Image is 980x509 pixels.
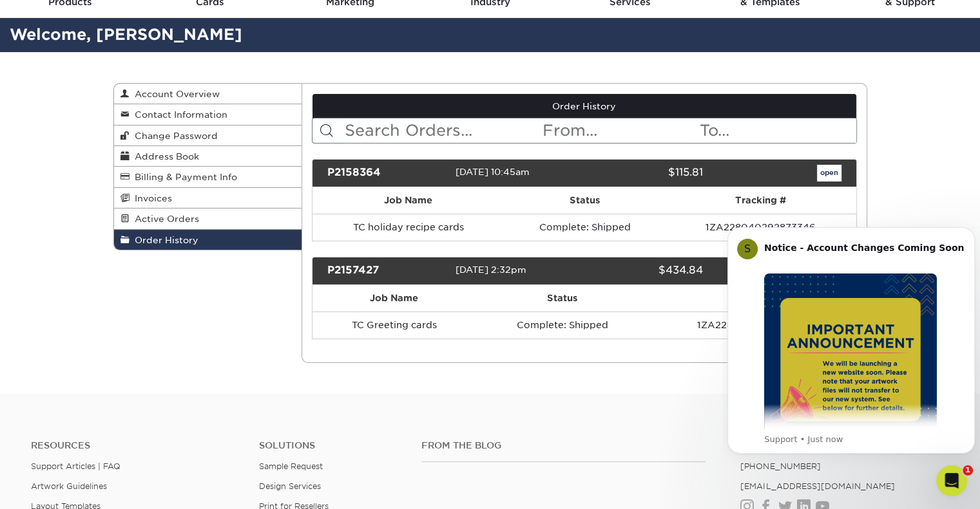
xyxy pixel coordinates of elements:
th: Tracking # [649,285,856,311]
td: TC holiday recipe cards [312,214,504,241]
a: [EMAIL_ADDRESS][DOMAIN_NAME] [740,481,894,491]
span: Billing & Payment Info [130,172,237,182]
th: Tracking # [666,187,856,214]
td: TC Greeting cards [312,311,476,338]
a: Active Orders [114,208,302,229]
th: Job Name [312,285,476,311]
a: Billing & Payment Info [114,167,302,187]
span: Active Orders [130,214,199,224]
span: Account Overview [130,89,220,99]
span: Invoices [130,193,172,203]
a: Design Services [259,481,321,491]
span: 1 [963,465,973,476]
span: [DATE] 10:45am [456,167,530,177]
input: From... [541,118,698,143]
a: Contact Information [114,104,302,125]
a: Account Overview [114,84,302,104]
h4: Solutions [259,440,403,451]
input: Search Orders... [343,118,541,143]
div: $115.81 [575,165,713,181]
a: Address Book [114,146,302,167]
th: Status [504,187,666,214]
input: To... [698,118,856,143]
span: Address Book [130,151,199,162]
a: Invoices [114,188,302,208]
span: Contact Information [130,109,227,120]
td: 1ZA228040292873346 [666,214,856,241]
iframe: Intercom notifications message [722,208,980,474]
iframe: Intercom live chat [936,465,967,496]
a: Order History [114,230,302,250]
a: Artwork Guidelines [31,481,107,491]
div: P2157427 [318,263,456,279]
a: Change Password [114,125,302,146]
div: $434.84 [575,263,713,279]
span: [DATE] 2:32pm [456,264,526,275]
a: open [817,165,841,181]
td: 1ZA228040397088443 [649,311,856,338]
h4: From the Blog [421,440,706,451]
th: Job Name [312,187,504,214]
th: Status [476,285,649,311]
td: Complete: Shipped [504,214,666,241]
span: Order History [130,235,198,245]
span: Change Password [130,131,218,141]
div: P2158364 [318,165,456,181]
td: Complete: Shipped [476,311,649,338]
h4: Resources [31,440,240,451]
a: Order History [312,94,856,118]
a: Sample Request [259,461,323,471]
a: Support Articles | FAQ [31,461,120,471]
